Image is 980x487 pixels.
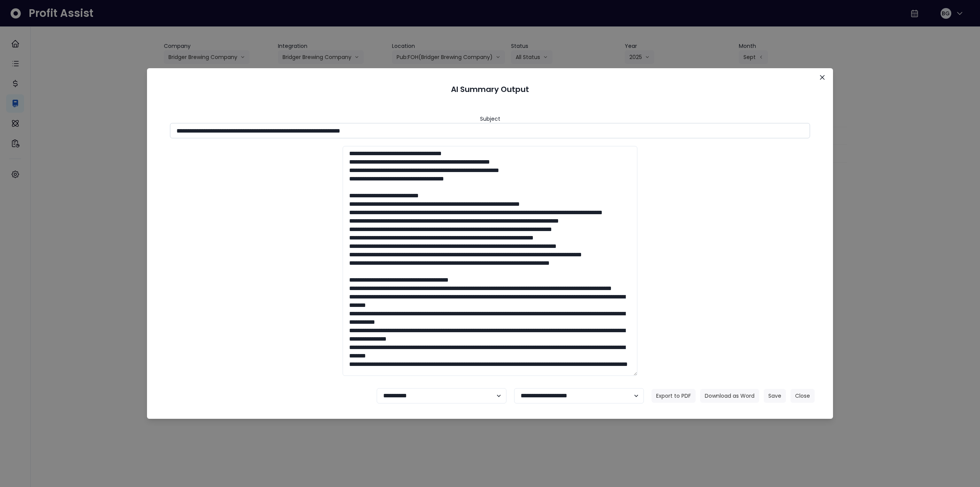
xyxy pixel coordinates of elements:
[156,77,824,101] header: AI Summary Output
[764,389,786,403] button: Save
[816,71,828,84] button: Close
[480,115,500,123] header: Subject
[700,389,759,403] button: Download as Word
[652,389,696,403] button: Export to PDF
[791,389,815,403] button: Close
